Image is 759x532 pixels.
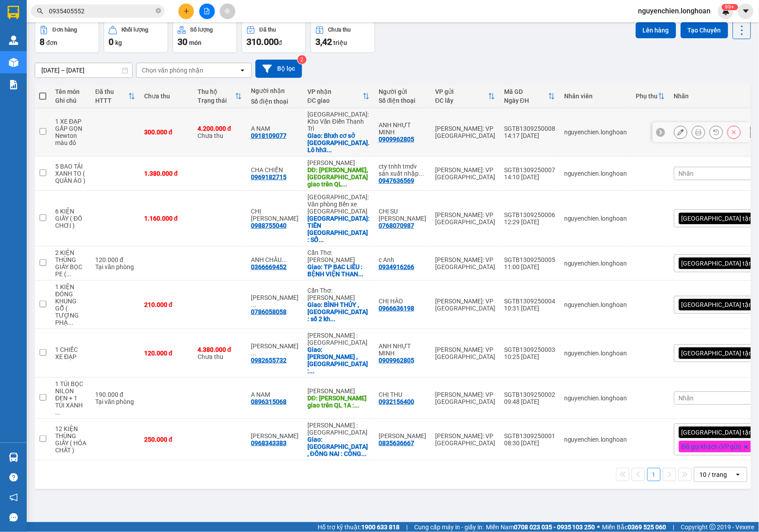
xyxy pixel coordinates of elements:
span: đ [279,39,282,46]
div: nguyenchien.longhoan [564,301,627,308]
div: ANH CHÂU HẬU DŨ [251,256,299,263]
div: Người gửi [379,88,426,95]
div: SGTB1309250008 [504,125,555,132]
div: Tại văn phòng [95,398,135,405]
span: nguyenchien.longhoan [631,5,718,16]
div: Tên món [55,88,86,95]
div: Mã GD [504,88,548,95]
div: nguyenchien.longhoan [564,129,627,136]
input: Select a date range. [35,63,132,77]
span: ... [309,367,315,375]
span: ... [327,146,332,153]
div: DĐ: Hồng Lĩnh giao trên QL 1A : PHƯỜNG ĐẬU LIÊU , HỒNG LĨNH , HÀ TĨNH [307,395,370,409]
span: CÔNG TY TNHH CHUYỂN PHÁT NHANH BẢO AN [70,30,178,46]
button: 1 [647,468,661,481]
sup: 2 [298,55,307,64]
strong: PHIẾU DÁN LÊN HÀNG [63,4,180,16]
button: Đơn hàng8đơn [35,21,99,53]
span: ... [419,170,424,177]
span: Đã gọi khách (VP gửi) [682,443,742,451]
div: 0918109077 [251,132,287,139]
span: 30 [178,36,187,47]
div: [PERSON_NAME]: VP [GEOGRAPHIC_DATA] [435,166,495,181]
span: copyright [710,524,716,530]
div: ĐC lấy [435,97,488,104]
div: Giao: BÌNH THỦY , CẦN THƠ : số 2 khu sân bay đường Lê Hồng Phong quận Bình Thuỷ phường Thới An Đô... [307,301,370,322]
div: [PERSON_NAME] [307,387,370,395]
div: ĐC giao [307,97,363,104]
div: SGTB1309250006 [504,211,555,218]
div: 0968343383 [251,439,287,447]
div: 190.000 đ [95,391,135,398]
button: Đã thu310.000đ [242,21,306,53]
div: Cần Thơ: [PERSON_NAME] [307,249,370,263]
img: logo-vxr [8,6,19,19]
div: 12 KIỆN THÙNG GIẤY ( HÓA CHẤT ) [55,425,86,454]
span: ... [55,409,61,416]
div: ANH NHỰT MINH [379,343,426,357]
div: KIM HÒA [379,432,426,439]
div: 0947636569 [379,177,414,184]
div: Chưa thu [198,346,242,360]
div: 300.000 đ [144,129,189,136]
div: [GEOGRAPHIC_DATA]: Kho Văn Điển Thanh Trì [307,111,370,132]
div: 10:31 [DATE] [504,305,555,312]
button: Lên hàng [636,22,676,38]
span: Miền Nam [486,522,595,532]
div: nguyenchien.longhoan [564,260,627,267]
div: 0909962805 [379,357,414,364]
span: Miền Bắc [602,522,666,532]
div: Chưa thu [328,27,351,33]
div: CHỊ HẢO [379,298,426,305]
div: 10:25 [DATE] [504,353,555,360]
strong: 0369 525 060 [628,524,666,531]
div: [PERSON_NAME] [307,159,370,166]
div: DĐ: Kỳ Anh, HÀ TĨNH giao trên QL 1A : [307,166,370,188]
div: 4.200.000 đ [198,125,242,132]
button: Chưa thu3,42 triệu [311,21,375,53]
div: 14:10 [DATE] [504,173,555,181]
div: Số điện thoại [379,97,426,104]
div: Người nhận [251,87,299,94]
div: Võ Thị Thuỳ Linh [251,294,299,308]
div: [GEOGRAPHIC_DATA]: Văn phòng Bến xe [GEOGRAPHIC_DATA] [307,193,370,215]
button: Bộ lọc [255,60,302,78]
div: ANH QUANG [251,432,299,439]
span: ... [68,319,73,326]
button: Khối lượng0kg [104,21,168,53]
div: 2 KIỆN THÙNG GIẤY BỌC PE ( THUỐC ) [55,249,86,278]
div: Cần Thơ: [PERSON_NAME] [307,287,370,301]
span: notification [9,493,18,502]
div: [PERSON_NAME]: VP [GEOGRAPHIC_DATA] [435,346,495,360]
div: 0934916266 [379,263,414,270]
div: 10 / trang [700,470,727,479]
span: search [37,8,43,14]
th: Toggle SortBy [91,85,140,108]
div: 08:30 [DATE] [504,439,555,447]
span: ... [354,402,359,409]
div: Vương Quang Thi [251,343,299,357]
div: [PERSON_NAME]: VP [GEOGRAPHIC_DATA] [435,298,495,312]
span: ... [66,270,72,278]
div: Tại văn phòng [95,263,135,270]
div: 0366669452 [251,263,287,270]
span: ... [358,270,363,278]
div: 0896315068 [251,398,287,405]
div: Ghi chú [55,97,86,104]
div: Giao: THUẬN AN , BÌNH DƯƠNG : CÔNG TY TNHH SXTMDV JA VIỆT NAM,115A, Đ. Hưng Định 11, P. Thuận An,... [307,346,370,375]
div: CHA CHIẾN [251,166,299,173]
div: HTTT [95,97,128,104]
span: ... [361,450,367,457]
span: Nhãn [679,170,694,177]
span: Mã đơn: SGTB1309250006 [4,54,137,66]
div: nguyenchien.longhoan [564,436,627,443]
th: Toggle SortBy [193,85,246,108]
button: caret-down [738,4,754,19]
div: 0786058058 [251,308,287,315]
div: nguyenchien.longhoan [564,215,627,222]
div: SGTB1309250002 [504,391,555,398]
span: question-circle [9,473,18,482]
div: [PERSON_NAME]: VP [GEOGRAPHIC_DATA] [435,211,495,226]
div: 250.000 đ [144,436,189,443]
div: [PERSON_NAME]: VP [GEOGRAPHIC_DATA] [435,391,495,405]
